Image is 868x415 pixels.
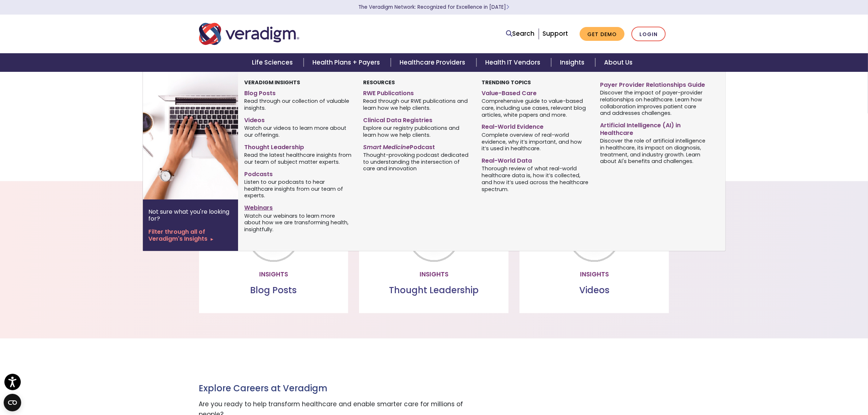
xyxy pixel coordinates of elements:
a: Search [506,29,535,39]
em: Smart Medicine [363,143,410,151]
a: Real-World Evidence [482,120,589,131]
a: Health IT Vendors [476,53,551,72]
h3: Blog Posts [205,285,343,296]
p: Insights [205,269,343,279]
p: Insights [365,269,503,279]
a: RWE Publications [363,87,471,97]
a: Value-Based Care [482,87,589,97]
span: Learn More [506,4,510,11]
span: Read through our collection of valuable insights. [244,97,352,112]
a: Podcasts [244,168,352,178]
strong: Veradigm Insights [244,79,300,86]
span: Watch our webinars to learn more about how we are transforming health, insightfully. [244,212,352,233]
a: Clinical Data Registries [363,114,471,124]
span: Thorough review of what real-world healthcare data is, how it’s collected, and how it’s used acro... [482,165,589,193]
a: Healthcare Providers [391,53,476,72]
span: Discover the impact of payer-provider relationships on healthcare. Learn how collaboration improv... [600,89,708,117]
a: Payer Provider Relationships Guide [600,78,708,89]
a: The Veradigm Network: Recognized for Excellence in [DATE]Learn More [359,4,510,11]
span: Read through our RWE publications and learn how we help clients. [363,97,471,112]
a: Thought Leadership [244,141,352,151]
strong: Resources [363,79,395,86]
span: Thought-provoking podcast dedicated to understanding the intersection of care and innovation [363,151,471,172]
img: Veradigm logo [199,22,299,46]
span: Comprehensive guide to value-based care, including use cases, relevant blog articles, white paper... [482,97,589,119]
h3: Thought Leadership [365,285,503,296]
p: Not sure what you're looking for? [149,208,232,222]
a: Get Demo [580,27,624,41]
span: Discover the role of artificial intelligence in healthcare, its impact on diagnosis, treatment, a... [600,137,708,165]
a: Blog Posts [244,87,352,97]
span: Listen to our podcasts to hear healthcare insights from our team of experts. [244,178,352,199]
a: Login [631,27,666,42]
a: About Us [595,53,641,72]
a: Real-World Data [482,154,589,165]
a: Support [542,29,568,38]
a: Health Plans + Payers [304,53,391,72]
a: Insights [551,53,595,72]
a: Videos [244,114,352,124]
a: Artificial Intelligence (AI) in Healthcare [600,119,708,137]
p: Insights [525,269,663,279]
h3: Explore Careers at Veradigm [199,383,469,394]
a: Webinars [244,201,352,212]
span: Complete overview of real-world evidence, why it’s important, and how it’s used in healthcare. [482,131,589,152]
span: Read the latest healthcare insights from our team of subject matter experts. [244,151,352,165]
span: Explore our registry publications and learn how we help clients. [363,124,471,139]
button: Open CMP widget [4,394,21,411]
strong: Trending Topics [482,79,531,86]
a: Life Sciences [243,53,304,72]
h3: Videos [525,285,663,296]
img: Two hands typing on a laptop [143,72,260,199]
a: Smart MedicinePodcast [363,141,471,151]
span: Watch our videos to learn more about our offerings. [244,124,352,139]
a: Filter through all of Veradigm's Insights [149,228,232,242]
